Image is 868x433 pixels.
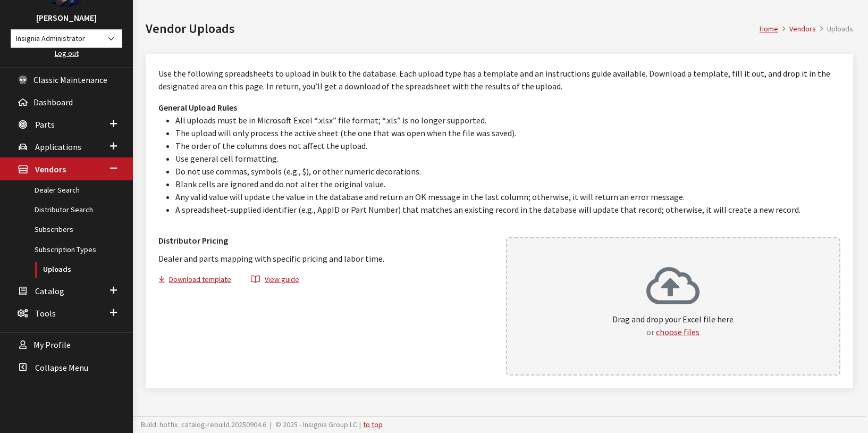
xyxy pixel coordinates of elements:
[35,308,56,319] span: Tools
[158,252,493,265] p: Dealer and parts mapping with specific pricing and labor time.
[35,286,64,296] span: Catalog
[146,19,760,38] h1: Vendor Uploads
[175,114,840,127] li: All uploads must be in Microsoft Excel “.xlsx” file format; “.xls” is no longer supported.
[175,152,840,165] li: Use general cell formatting.
[175,178,840,190] li: Blank cells are ignored and do not alter the original value.
[175,127,840,139] li: The upload will only process the active sheet (the one that was open when the file was saved).
[270,420,272,429] span: |
[35,141,81,152] span: Applications
[158,234,493,247] h3: Distributor Pricing
[363,420,383,429] a: to top
[35,164,66,175] span: Vendors
[55,48,79,58] a: Log out
[141,420,266,429] span: Build: hotfix_catalog-rebuild.20250904.6
[359,420,361,429] span: |
[275,420,357,429] span: © 2025 - Insignia Group LC
[33,340,71,351] span: My Profile
[158,67,840,93] p: Use the following spreadsheets to upload in bulk to the database. Each upload type has a template...
[35,119,55,130] span: Parts
[646,327,654,337] span: or
[175,203,840,216] li: A spreadsheet-supplied identifier (e.g., AppID or Part Number) that matches an existing record in...
[612,313,734,338] p: Drag and drop your Excel file here
[33,97,73,107] span: Dashboard
[35,362,88,373] span: Collapse Menu
[778,23,816,35] li: Vendors
[11,11,122,24] h3: [PERSON_NAME]
[175,190,840,203] li: Any valid value will update the value in the database and return an OK message in the last column...
[242,273,308,289] button: View guide
[33,74,107,85] span: Classic Maintenance
[175,139,840,152] li: The order of the columns does not affect the upload.
[656,326,700,338] button: choose files
[158,101,840,114] h3: General Upload Rules
[175,165,840,178] li: Do not use commas, symbols (e.g., $), or other numeric decorations.
[760,24,778,34] a: Home
[158,273,240,289] button: Download template
[816,23,853,35] li: Uploads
